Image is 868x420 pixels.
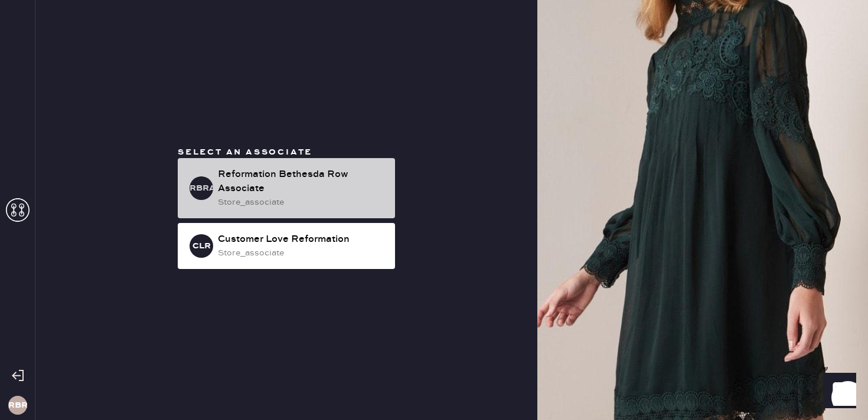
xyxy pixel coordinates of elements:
[218,196,386,209] div: store_associate
[190,184,213,192] h3: RBRA
[218,232,386,247] div: Customer Love Reformation
[812,367,863,418] iframe: Front Chat
[192,242,211,250] h3: CLR
[8,401,27,409] h3: RBR
[178,147,312,157] span: Select an associate
[218,168,386,196] div: Reformation Bethesda Row Associate
[218,247,386,260] div: store_associate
